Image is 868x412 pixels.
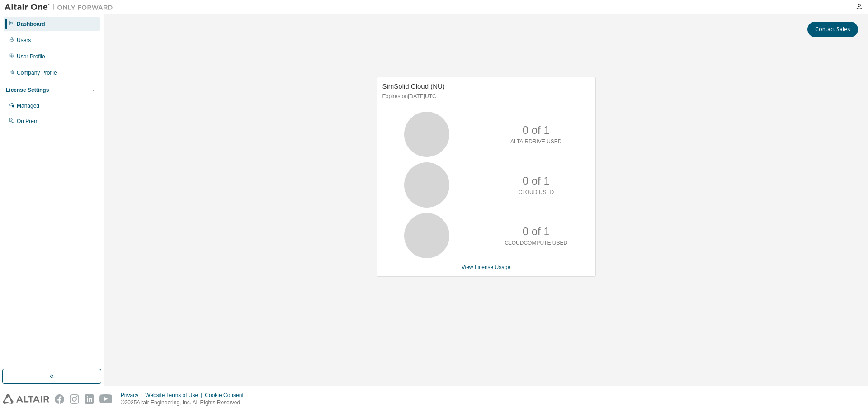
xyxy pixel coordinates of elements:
[121,399,249,407] p: © 2025 Altair Engineering, Inc. All Rights Reserved.
[17,20,45,28] div: Dashboard
[807,22,858,37] button: Contact Sales
[121,392,145,399] div: Privacy
[518,189,554,196] p: CLOUD USED
[510,138,562,146] p: ALTAIRDRIVE USED
[99,394,113,404] img: youtube.svg
[85,394,94,404] img: linkedin.svg
[17,53,45,60] div: User Profile
[382,82,445,90] span: SimSolid Cloud (NU)
[6,86,49,94] div: License Settings
[17,69,57,76] div: Company Profile
[5,3,118,12] img: Altair One
[205,392,249,399] div: Cookie Consent
[462,264,511,270] a: View License Usage
[17,102,39,109] div: Managed
[70,394,79,404] img: instagram.svg
[17,118,38,125] div: On Prem
[505,239,567,247] p: CLOUDCOMPUTE USED
[3,394,49,404] img: altair_logo.svg
[382,93,588,100] p: Expires on [DATE] UTC
[55,394,64,404] img: facebook.svg
[145,392,205,399] div: Website Terms of Use
[523,224,550,239] p: 0 of 1
[523,173,550,189] p: 0 of 1
[523,123,550,138] p: 0 of 1
[17,37,31,44] div: Users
